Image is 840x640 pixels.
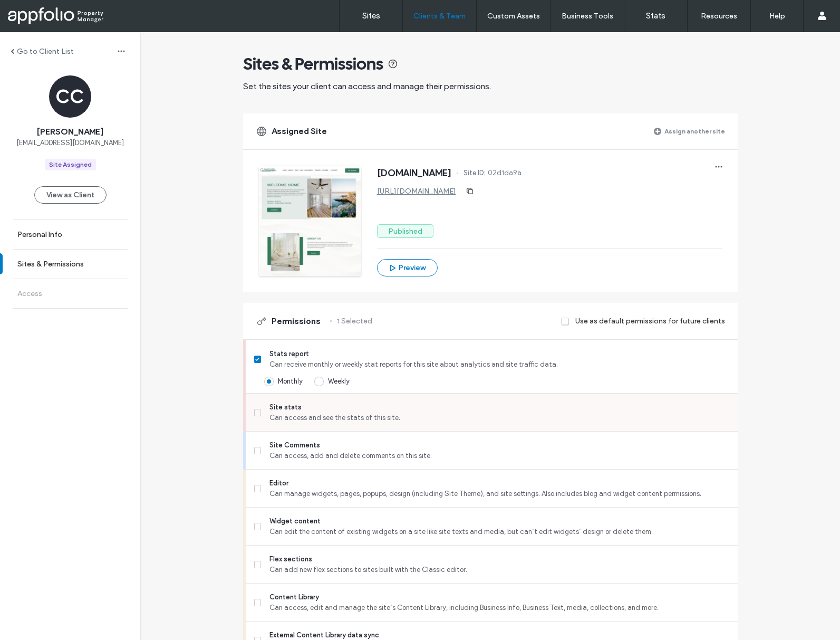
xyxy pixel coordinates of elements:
[269,451,729,461] span: Can access, add and delete comments on this site.
[337,311,372,331] label: 1 Selected
[37,126,103,138] span: [PERSON_NAME]
[269,603,729,613] span: Can access, edit and manage the site’s Content Library, including Business Info, Business Text, m...
[17,230,62,239] label: Personal Info
[488,168,522,178] span: 02d1da9a
[562,12,613,21] label: Business Tools
[269,516,729,527] span: Widget content
[278,377,303,385] span: Monthly
[377,259,438,276] button: Preview
[269,478,729,489] span: Editor
[269,592,729,603] span: Content Library
[269,565,729,575] span: Can add new flex sections to sites built with the Classic editor.
[17,47,74,56] label: Go to Client List
[377,168,451,178] span: [DOMAIN_NAME]
[487,12,540,21] label: Custom Assets
[17,289,42,298] label: Access
[664,122,725,140] label: Assign another site
[269,402,729,413] span: Site stats
[377,187,456,196] a: [URL][DOMAIN_NAME]
[243,53,383,74] span: Sites & Permissions
[269,413,729,423] span: Can access and see the stats of this site.
[269,359,729,370] span: Can receive monthly or weekly stat reports for this site about analytics and site traffic data.
[269,489,729,499] span: Can manage widgets, pages, popups, design (including Site Theme), and site settings. Also include...
[49,75,91,118] div: CC
[269,440,729,451] span: Site Comments
[377,224,433,238] label: Published
[701,12,737,21] label: Resources
[328,377,350,385] span: Weekly
[769,12,785,21] label: Help
[269,349,729,359] span: Stats report
[24,7,46,17] span: Help
[243,81,491,91] span: Set the sites your client can access and manage their permissions.
[16,138,124,148] span: [EMAIL_ADDRESS][DOMAIN_NAME]
[49,160,92,169] div: Site Assigned
[272,316,321,327] span: Permissions
[413,12,466,21] label: Clients & Team
[34,186,107,204] button: View as Client
[646,11,665,21] label: Stats
[272,126,327,137] span: Assigned Site
[575,311,725,331] label: Use as default permissions for future clients
[464,168,486,178] span: Site ID:
[362,11,380,21] label: Sites
[269,554,729,565] span: Flex sections
[269,527,729,537] span: Can edit the content of existing widgets on a site like site texts and media, but can’t edit widg...
[17,260,84,269] label: Sites & Permissions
